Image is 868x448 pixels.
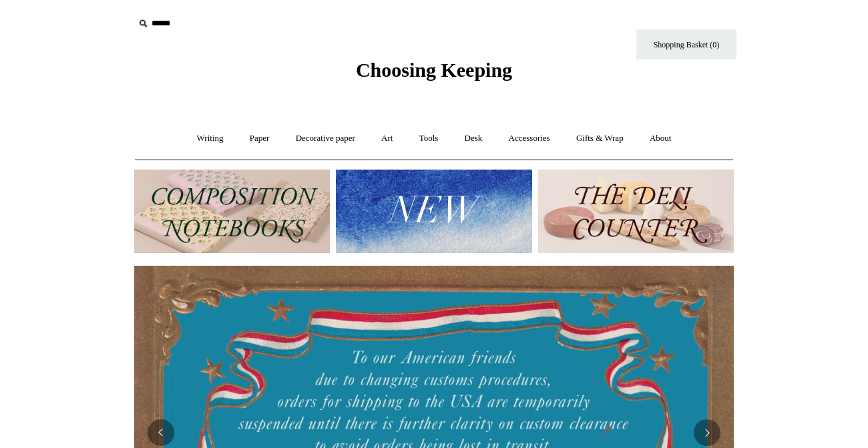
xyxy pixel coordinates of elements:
[284,121,367,156] a: Decorative paper
[564,121,636,156] a: Gifts & Wrap
[356,69,512,79] a: Choosing Keeping
[638,121,684,156] a: About
[497,121,562,156] a: Accessories
[407,121,451,156] a: Tools
[369,121,405,156] a: Art
[148,419,174,446] button: Previous
[238,121,282,156] a: Paper
[636,29,736,59] a: Shopping Basket (0)
[336,170,531,253] img: New.jpg__PID:f73bdf93-380a-4a35-bcfe-7823039498e1
[185,121,236,156] a: Writing
[356,59,512,81] span: Choosing Keeping
[538,170,734,253] img: The Deli Counter
[134,170,330,253] img: 202302 Composition ledgers.jpg__PID:69722ee6-fa44-49dd-a067-31375e5d54ec
[453,121,495,156] a: Desk
[694,419,720,446] button: Next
